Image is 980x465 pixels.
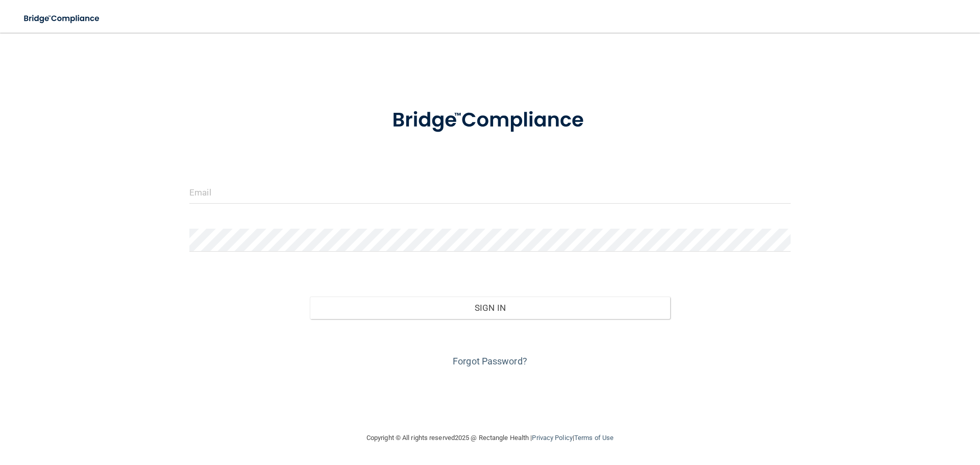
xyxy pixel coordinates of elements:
[15,8,109,29] img: bridge_compliance_login_screen.278c3ca4.svg
[189,181,791,204] input: Email
[371,94,609,147] img: bridge_compliance_login_screen.278c3ca4.svg
[532,434,572,442] a: Privacy Policy
[453,356,527,366] a: Forgot Password?
[574,434,614,442] a: Terms of Use
[310,297,671,319] button: Sign In
[304,422,676,454] div: Copyright © All rights reserved 2025 @ Rectangle Health | |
